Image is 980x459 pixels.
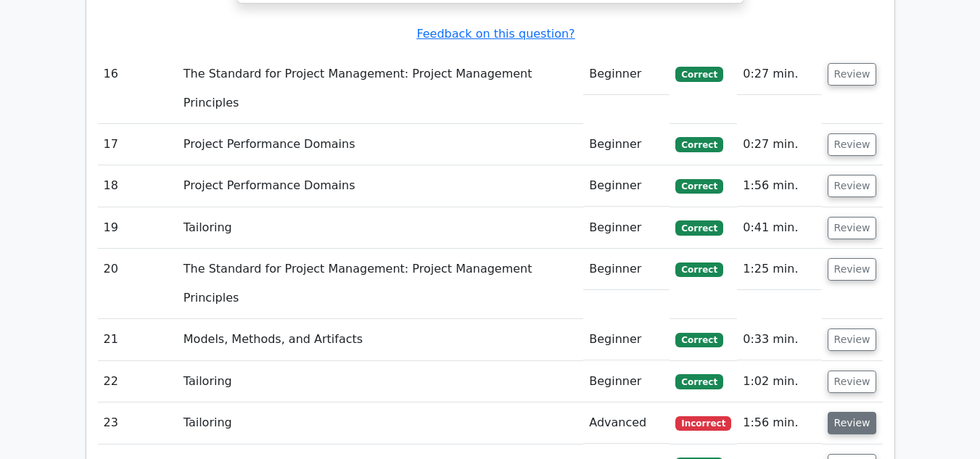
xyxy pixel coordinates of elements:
td: Beginner [583,249,670,290]
td: 0:27 min. [737,54,821,95]
td: Advanced [583,402,670,444]
td: Beginner [583,165,670,207]
button: Review [828,175,877,197]
span: Correct [675,137,722,152]
td: Models, Methods, and Artifacts [178,319,583,360]
td: 1:25 min. [737,249,821,290]
td: Tailoring [178,207,583,249]
span: Correct [675,179,722,194]
td: The Standard for Project Management: Project Management Principles [178,54,583,124]
span: Correct [675,67,722,81]
td: 16 [98,54,178,124]
td: 17 [98,124,178,165]
td: Tailoring [178,361,583,402]
span: Correct [675,220,722,235]
td: 1:02 min. [737,361,821,402]
button: Review [828,371,877,393]
span: Correct [675,262,722,277]
td: 19 [98,207,178,249]
td: Tailoring [178,402,583,444]
td: 1:56 min. [737,165,821,207]
button: Review [828,217,877,239]
td: 22 [98,361,178,402]
button: Review [828,63,877,86]
td: Beginner [583,124,670,165]
td: Beginner [583,319,670,360]
span: Correct [675,333,722,347]
a: Feedback on this question? [416,27,575,41]
span: Correct [675,374,722,389]
td: Beginner [583,207,670,249]
button: Review [828,133,877,156]
td: Beginner [583,54,670,95]
td: Project Performance Domains [178,165,583,207]
span: Incorrect [675,416,731,431]
td: 18 [98,165,178,207]
td: 1:56 min. [737,402,821,444]
td: 0:41 min. [737,207,821,249]
td: 0:27 min. [737,124,821,165]
td: 0:33 min. [737,319,821,360]
button: Review [828,258,877,281]
td: The Standard for Project Management: Project Management Principles [178,249,583,319]
td: 20 [98,249,178,319]
td: Beginner [583,361,670,402]
td: Project Performance Domains [178,124,583,165]
td: 23 [98,402,178,444]
td: 21 [98,319,178,360]
button: Review [828,328,877,351]
button: Review [828,412,877,434]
